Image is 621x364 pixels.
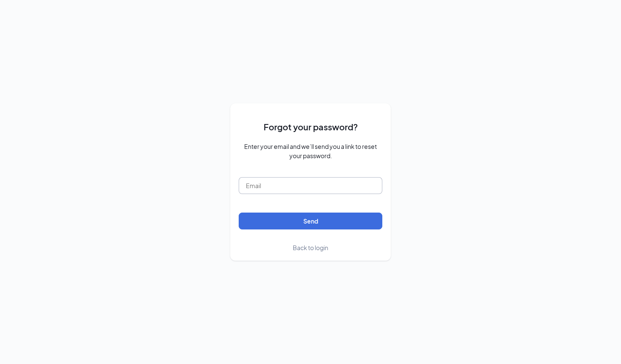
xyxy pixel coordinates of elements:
[239,142,382,160] span: Enter your email and we’ll send you a link to reset your password.
[293,243,328,252] a: Back to login
[239,177,382,194] input: Email
[293,244,328,251] span: Back to login
[264,120,358,133] span: Forgot your password?
[239,213,382,229] button: Send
